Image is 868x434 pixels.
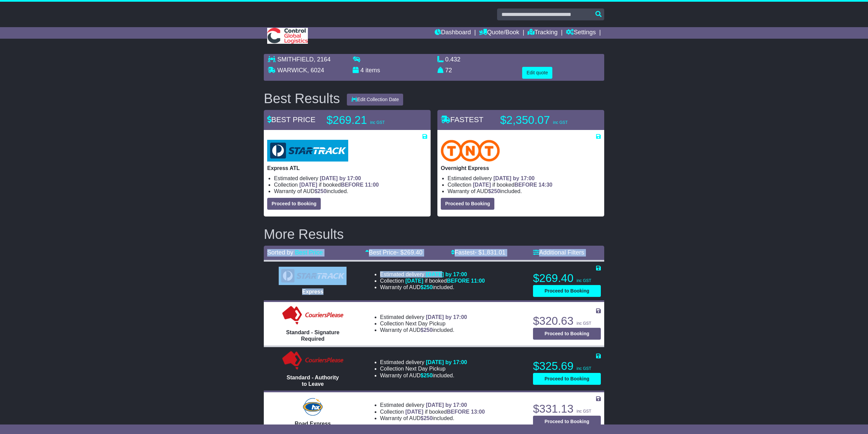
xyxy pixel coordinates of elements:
[423,327,433,333] span: 250
[380,402,485,408] li: Estimated delivery
[365,182,379,188] span: 11:00
[301,397,324,417] img: Hunter Express: Road Express
[267,140,348,162] img: StarTrack: Express ATL
[471,278,485,284] span: 11:00
[277,67,307,74] span: WARWICK
[435,27,471,39] a: Dashboard
[528,27,557,39] a: Tracking
[366,67,380,74] span: items
[426,314,467,320] span: [DATE] by 17:00
[533,359,601,373] p: $325.69
[533,416,601,428] button: Proceed to Booking
[295,421,331,427] span: Road Express
[514,182,537,188] span: BEFORE
[299,182,379,188] span: if booked
[576,409,591,414] span: inc GST
[482,249,506,256] span: 1,831.01
[406,409,423,415] span: [DATE]
[307,67,324,74] span: , 6024
[380,372,467,379] li: Warranty of AUD included.
[576,321,591,326] span: inc GST
[287,375,339,387] span: Standard - Authority to Leave
[493,175,535,181] span: [DATE] by 17:00
[380,314,467,320] li: Estimated delivery
[295,249,323,256] a: Best Price
[445,67,452,74] span: 72
[451,249,506,256] a: Fastest- $1,831.01
[302,289,323,295] span: Express
[327,113,411,127] p: $269.21
[274,175,427,182] li: Estimated delivery
[533,285,601,297] button: Proceed to Booking
[441,198,494,210] button: Proceed to Booking
[274,182,427,188] li: Collection
[423,373,433,378] span: 250
[260,91,343,106] div: Best Results
[441,115,484,124] span: FASTEST
[426,271,467,277] span: [DATE] by 17:00
[406,278,423,284] span: [DATE]
[320,175,361,181] span: [DATE] by 17:00
[380,284,485,290] li: Warranty of AUD included.
[420,284,433,290] span: $
[267,198,321,210] button: Proceed to Booking
[566,27,596,39] a: Settings
[380,278,485,284] li: Collection
[533,402,601,416] p: $331.13
[447,409,470,415] span: BEFORE
[473,182,491,188] span: [DATE]
[522,67,552,79] button: Edit quote
[314,188,327,194] span: $
[488,188,500,194] span: $
[314,56,331,63] span: , 2164
[380,327,467,333] li: Warranty of AUD included.
[426,359,467,365] span: [DATE] by 17:00
[475,249,506,256] span: - $
[448,175,601,182] li: Estimated delivery
[406,409,485,415] span: if booked
[380,359,467,365] li: Estimated delivery
[423,415,433,421] span: 250
[473,182,552,188] span: if booked
[347,94,403,106] button: Edit Collection Date
[365,249,422,256] a: Best Price- $269.40
[264,227,604,242] h2: More Results
[533,373,601,385] button: Proceed to Booking
[441,140,500,162] img: TNT Domestic: Overnight Express
[380,320,467,327] li: Collection
[370,120,384,125] span: inc GST
[533,249,584,256] a: Additional Filters
[420,327,433,333] span: $
[576,366,591,371] span: inc GST
[299,182,317,188] span: [DATE]
[267,115,315,124] span: BEST PRICE
[553,120,568,125] span: inc GST
[267,249,293,256] span: Sorted by
[360,67,364,74] span: 4
[447,278,470,284] span: BEFORE
[267,165,427,171] p: Express ATL
[533,328,601,340] button: Proceed to Booking
[277,56,314,63] span: SMITHFIELD
[380,409,485,415] li: Collection
[279,267,347,285] img: StarTrack: Express
[406,278,485,284] span: if booked
[420,415,433,421] span: $
[426,402,467,408] span: [DATE] by 17:00
[317,188,327,194] span: 250
[471,409,485,415] span: 13:00
[423,284,433,290] span: 250
[406,366,446,372] span: Next Day Pickup
[533,271,601,285] p: $269.40
[533,314,601,328] p: $320.63
[341,182,363,188] span: BEFORE
[380,271,485,278] li: Estimated delivery
[448,188,601,194] li: Warranty of AUD included.
[448,182,601,188] li: Collection
[380,415,485,421] li: Warranty of AUD included.
[281,351,345,371] img: Couriers Please: Standard - Authority to Leave
[274,188,427,194] li: Warranty of AUD included.
[404,249,422,256] span: 269.40
[538,182,552,188] span: 14:30
[380,365,467,372] li: Collection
